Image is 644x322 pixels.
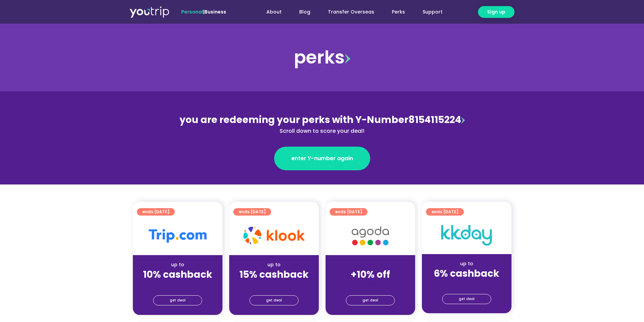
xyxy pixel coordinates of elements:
[181,8,226,15] span: |
[181,8,203,15] span: Personal
[383,6,414,18] a: Perks
[346,295,395,305] a: get deal
[233,208,271,216] a: ends [DATE]
[427,280,506,287] div: (for stays only)
[142,208,169,216] span: ends [DATE]
[414,6,451,18] a: Support
[143,268,212,281] strong: 10% cashback
[291,154,353,163] span: enter Y-number again
[434,267,499,280] strong: 6% cashback
[170,296,186,305] span: get deal
[364,261,377,268] span: up to
[478,6,515,18] a: Sign up
[331,281,410,288] div: (for stays only)
[290,6,319,18] a: Blog
[153,295,202,305] a: get deal
[487,8,505,16] span: Sign up
[427,260,506,267] div: up to
[274,147,370,170] a: enter Y-number again
[266,296,282,305] span: get deal
[138,281,217,288] div: (for stays only)
[335,208,362,216] span: ends [DATE]
[459,294,475,304] span: get deal
[175,113,469,135] div: 8154115224
[431,208,458,216] span: ends [DATE]
[239,268,309,281] strong: 15% cashback
[180,113,408,126] span: you are redeeming your perks with Y-Number
[330,208,367,216] a: ends [DATE]
[175,127,469,135] div: Scroll down to score your deal!
[249,295,299,305] a: get deal
[426,208,464,216] a: ends [DATE]
[351,268,390,281] strong: +10% off
[362,296,378,305] span: get deal
[319,6,383,18] a: Transfer Overseas
[137,208,175,216] a: ends [DATE]
[205,8,226,15] a: Business
[244,6,451,18] nav: Menu
[138,261,217,268] div: up to
[235,261,313,268] div: up to
[442,294,491,304] a: get deal
[258,6,290,18] a: About
[235,281,313,288] div: (for stays only)
[239,208,266,216] span: ends [DATE]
